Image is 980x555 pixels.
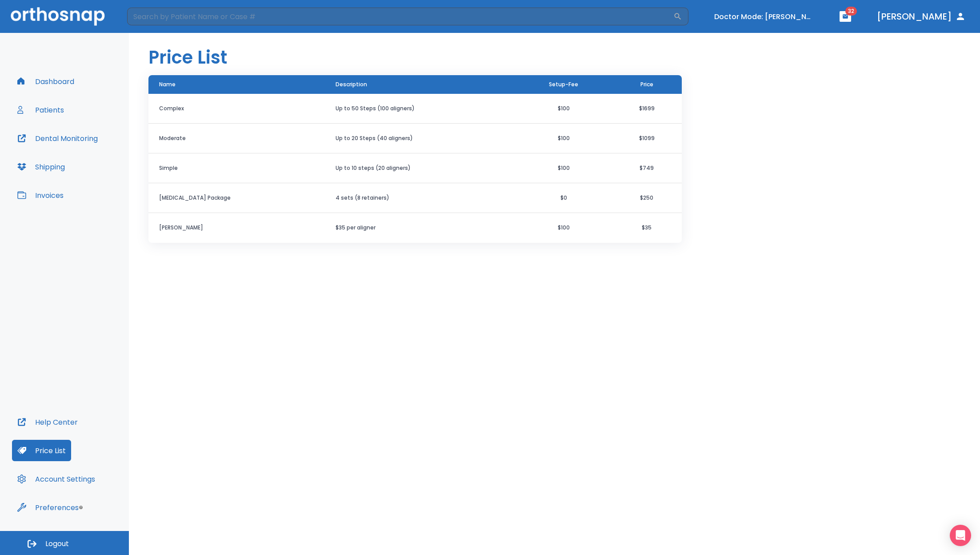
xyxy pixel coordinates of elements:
td: $100 [516,153,612,183]
td: $100 [516,124,612,153]
td: $1699 [612,94,682,124]
th: Price [612,75,682,94]
td: $250 [612,183,682,213]
td: $100 [516,94,612,124]
td: Up to 50 Steps (100 aligners) [325,94,516,124]
input: Search by Patient Name or Case # [127,8,673,25]
td: $1099 [612,124,682,153]
th: Complex [148,94,325,124]
button: Preferences [12,497,84,518]
td: Up to 20 Steps (40 aligners) [325,124,516,153]
td: $35 [612,213,682,243]
td: Up to 10 steps (20 aligners) [325,153,516,183]
button: Dashboard [12,71,80,92]
button: Price List [12,440,71,461]
div: Open Intercom Messenger [950,525,971,546]
th: Name [148,75,325,94]
th: [MEDICAL_DATA] Package [148,183,325,213]
button: Invoices [12,185,69,206]
button: Patients [12,99,69,121]
div: Tooltip anchor [77,503,85,511]
h1: Price List [148,44,227,71]
button: Help Center [12,411,83,433]
span: Logout [45,539,69,549]
button: Account Settings [12,468,100,490]
button: [PERSON_NAME] [873,8,969,24]
th: [PERSON_NAME] [148,213,325,243]
button: Shipping [12,156,70,177]
button: Doctor Mode: [PERSON_NAME] [711,9,817,24]
td: $749 [612,153,682,183]
th: Setup-Fee [516,75,612,94]
th: Simple [148,153,325,183]
td: $35 per aligner [325,213,516,243]
td: $0 [516,183,612,213]
span: 32 [845,7,857,16]
td: $100 [516,213,612,243]
th: Moderate [148,124,325,153]
table: price table [148,75,682,243]
img: Orthosnap [11,7,105,25]
button: Dental Monitoring [12,128,103,149]
td: 4 sets (8 retainers) [325,183,516,213]
th: Description [325,75,516,94]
